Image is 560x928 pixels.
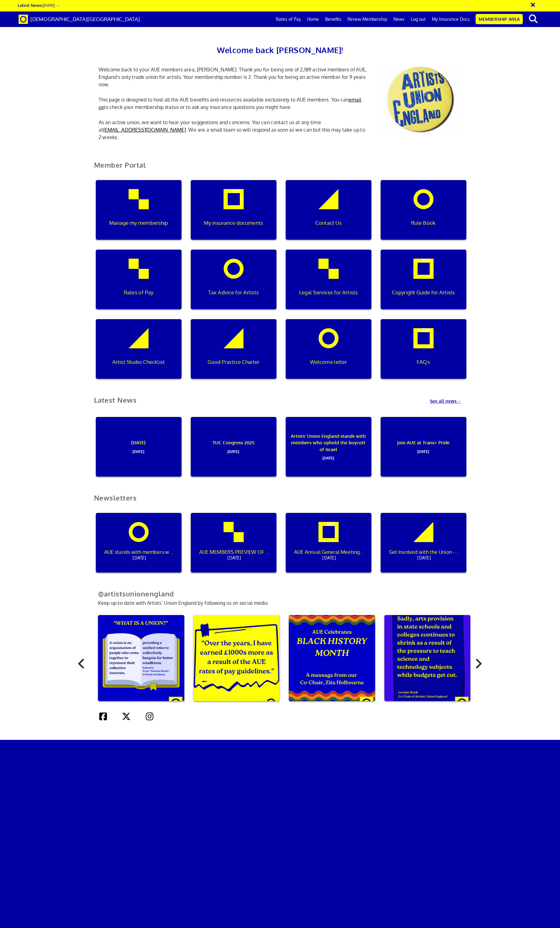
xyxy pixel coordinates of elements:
[104,554,174,562] span: [DATE]
[91,513,186,582] a: AUE stands with members who uphold the boycott of Israel[DATE]
[344,11,390,27] a: Renew Membership
[104,546,174,562] p: AUE stands with members who uphold the boycott of Israel
[91,250,186,319] a: Rates of Pay
[186,319,281,389] a: Good Practice Charter
[199,546,269,562] p: AUE MEMBERS PREVIEW OF THE NEW INDUSTRIA REPORT ON ARTISTS' LIVELIHOODS
[91,319,186,389] a: Artist Studio Checklist
[376,513,471,582] a: Get Involved with the Union - Major Dates for Your Diary[DATE]
[186,513,281,582] a: AUE MEMBERS PREVIEW OF THE NEW INDUSTRIA REPORT ON ARTISTS' LIVELIHOODS[DATE]
[273,11,304,27] a: Rates of Pay
[385,446,462,454] span: [DATE]
[385,358,462,366] p: FAQs
[94,96,373,111] p: This page is designed to host all the AUE benefits and resources available exclusively to AUE mem...
[476,14,523,24] a: Membership Area
[94,66,373,88] p: Welcome back to your AUE members area, [PERSON_NAME]. Thank you for being one of 2,189 active mem...
[524,12,543,25] button: search
[376,180,471,250] a: Rule Book
[195,288,272,297] p: Tax Advice for Artists
[195,446,272,454] span: [DATE]
[281,319,376,389] a: Welcome letter
[99,97,361,110] a: email us
[94,119,373,141] p: As an active union, we want to hear your suggestions and concerns. You can contact us at any time...
[389,546,459,562] p: Get Involved with the Union - Major Dates for Your Diary
[103,127,186,133] a: [EMAIL_ADDRESS][DOMAIN_NAME]
[376,319,471,389] a: FAQs
[389,554,459,562] span: [DATE]
[294,546,364,562] p: AUE Annual General Meeting - get involved!
[281,180,376,250] a: Contact Us
[89,494,471,509] h2: Newsletters
[385,288,462,297] p: Copyright Guide for Artists
[14,11,145,27] a: Brand [DEMOGRAPHIC_DATA][GEOGRAPHIC_DATA]
[89,590,471,598] h2: @artistsunionengland
[89,161,471,176] h2: Member Portal
[290,453,367,461] span: [DATE]
[376,417,471,487] a: Join AUE at Trans+ Pride[DATE]
[91,417,186,487] a: [DATE][DATE]
[18,2,60,8] a: Latest News:[DATE] →
[186,417,281,487] a: TUC Congress 2025[DATE]
[390,11,408,27] a: News
[100,219,177,227] p: Manage my membership
[195,219,272,227] p: My insurance documents
[199,554,269,562] span: [DATE]
[429,11,473,27] a: My Insurance Docs
[100,417,177,477] p: [DATE]
[100,446,177,454] span: [DATE]
[195,358,272,366] p: Good Practice Charter
[322,11,344,27] a: Benefits
[430,390,471,404] a: See all news→
[290,358,367,366] p: Welcome letter
[385,219,462,227] p: Rule Book
[281,513,376,582] a: AUE Annual General Meeting - get involved![DATE]
[100,358,177,366] p: Artist Studio Checklist
[94,43,466,57] h2: Welcome back [PERSON_NAME]!
[290,417,367,477] p: Artists’ Union England stands with members who uphold the boycott of Israel
[30,16,140,22] span: [DEMOGRAPHIC_DATA][GEOGRAPHIC_DATA]
[304,11,322,27] a: Home
[281,417,376,487] a: Artists’ Union England stands with members who uphold the boycott of Israel[DATE]
[290,288,367,297] p: Legal Services for Artists
[89,580,471,607] p: Keep up-to-date with Artists’ Union England by following us on social media
[195,417,272,477] p: TUC Congress 2025
[89,396,141,404] h2: Latest News
[91,180,186,250] a: Manage my membership
[281,250,376,319] a: Legal Services for Artists
[408,11,429,27] a: Log out
[100,288,177,297] p: Rates of Pay
[18,2,43,8] strong: Latest News:
[186,180,281,250] a: My insurance documents
[294,554,364,562] span: [DATE]
[290,219,367,227] p: Contact Us
[376,250,471,319] a: Copyright Guide for Artists
[385,417,462,477] p: Join AUE at Trans+ Pride
[186,250,281,319] a: Tax Advice for Artists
